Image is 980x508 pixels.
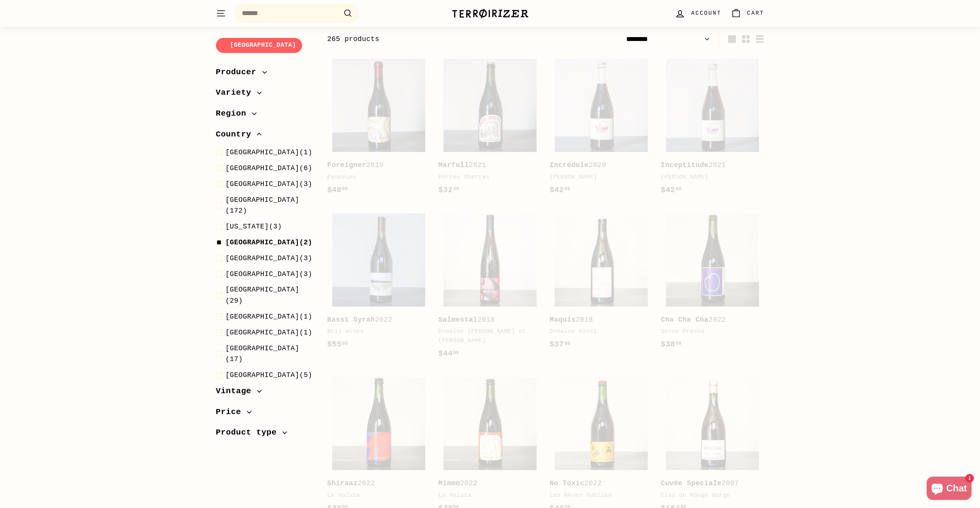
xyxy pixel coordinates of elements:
span: [GEOGRAPHIC_DATA] [226,371,299,379]
span: [US_STATE] [226,223,269,230]
span: Price [216,406,247,419]
b: Shiraaz [327,479,358,487]
div: Domaine [PERSON_NAME] et [PERSON_NAME] [438,327,534,346]
sup: 00 [342,341,348,346]
span: Variety [216,86,257,99]
div: 2022 [327,478,423,489]
b: Marfull [438,161,469,169]
span: [GEOGRAPHIC_DATA] [226,196,299,203]
span: (1) [226,147,313,158]
b: Cuvée Speciale [661,479,722,487]
div: 2018 [438,314,534,326]
a: Marfull2021Portes Obertes [438,54,542,204]
span: (1) [226,327,313,338]
div: 2018 [550,314,645,326]
a: Cart [726,2,769,25]
span: [GEOGRAPHIC_DATA] [226,180,299,188]
span: (2) [226,237,313,248]
span: [GEOGRAPHIC_DATA] [226,270,299,278]
div: Brij Wines [327,327,423,336]
span: Vintage [216,385,257,398]
b: Cha Cha Cha [661,316,709,324]
span: (6) [226,163,313,174]
div: 2022 [550,478,645,489]
span: (1) [226,311,313,322]
a: Maquis2018Domaine Vinci [550,208,653,358]
div: [PERSON_NAME] [661,173,757,182]
sup: 00 [676,186,681,192]
span: Country [216,128,257,141]
sup: 00 [453,186,459,192]
a: Cha Cha Cha2022Sense Pressa [661,208,764,358]
span: $32 [438,186,459,194]
div: Portes Obertes [438,173,534,182]
div: 2022 [327,314,423,326]
sup: 00 [676,341,681,346]
a: Foreigner2019Panevino [327,54,431,204]
b: No Toxic [550,479,584,487]
span: (3) [226,253,313,264]
div: 265 products [327,34,546,45]
span: $38 [661,340,682,349]
div: 2021 [661,160,757,171]
button: Variety [216,84,315,105]
div: 2022 [661,314,757,326]
span: [GEOGRAPHIC_DATA] [226,164,299,172]
a: Bassi Syrah2022Brij Wines [327,208,431,358]
div: Domaine Vinci [550,327,645,336]
div: 2007 [661,478,757,489]
div: 2022 [438,478,534,489]
div: Clos du Rouge Gorge [661,491,757,500]
span: (3) [226,221,282,232]
span: [GEOGRAPHIC_DATA] [226,254,299,262]
sup: 00 [564,341,570,346]
span: [GEOGRAPHIC_DATA] [226,239,299,246]
b: Bassi Syrah [327,316,375,324]
span: Product type [216,426,283,439]
span: [GEOGRAPHIC_DATA] [226,286,299,293]
span: $48 [327,186,348,194]
button: Vintage [216,383,315,404]
span: $42 [550,186,571,194]
b: Salmestal [438,316,477,324]
a: Incrédule2020[PERSON_NAME] [550,54,653,204]
button: Region [216,105,315,126]
b: Mimmo [438,479,460,487]
span: [GEOGRAPHIC_DATA] [226,148,299,156]
b: Maquis [550,316,576,324]
div: La Voluta [327,491,423,500]
span: $42 [661,186,682,194]
a: Inceptitude2021[PERSON_NAME] [661,54,764,204]
span: Producer [216,66,262,79]
span: (3) [226,179,313,190]
span: $55 [327,340,348,349]
span: Cart [747,9,764,17]
span: [GEOGRAPHIC_DATA] [226,344,299,352]
div: 2020 [550,160,645,171]
b: Incrédule [550,161,589,169]
b: Foreigner [327,161,366,169]
span: [GEOGRAPHIC_DATA] [226,313,299,320]
span: $44 [438,349,459,358]
a: [GEOGRAPHIC_DATA] [216,38,302,53]
sup: 00 [342,186,348,192]
a: Salmestal2018Domaine [PERSON_NAME] et [PERSON_NAME] [438,208,542,368]
span: (29) [226,284,315,307]
span: $37 [550,340,571,349]
div: Panevino [327,173,423,182]
div: Les Réves Oubliés [550,491,645,500]
div: Sense Pressa [661,327,757,336]
button: Producer [216,64,315,85]
span: Account [691,9,721,17]
div: 2021 [438,160,534,171]
b: Inceptitude [661,161,709,169]
span: (3) [226,268,313,280]
div: La Voluta [438,491,534,500]
button: Country [216,126,315,147]
a: Account [670,2,726,25]
span: Region [216,107,252,120]
span: (5) [226,370,313,381]
sup: 00 [453,350,459,356]
button: Price [216,404,315,424]
button: Product type [216,424,315,445]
